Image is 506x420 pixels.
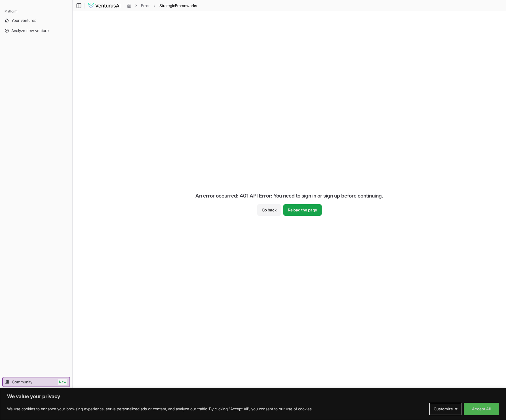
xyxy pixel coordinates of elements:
[2,26,70,35] a: Analyze new venture
[175,3,197,8] span: Frameworks
[191,187,388,204] div: An error occurred: 401 API Error: You need to sign in or sign up before continuing.
[2,7,70,16] div: Platform
[12,379,32,385] span: Community
[11,28,49,33] span: Analyze new venture
[141,3,150,9] a: Error
[257,204,281,216] button: Go back
[464,403,499,415] button: Accept All
[7,393,499,400] p: We value your privacy
[11,18,36,23] span: Your ventures
[127,3,197,9] nav: breadcrumb
[7,406,313,412] p: We use cookies to enhance your browsing experience, serve personalized ads or content, and analyz...
[159,3,197,9] span: StrategicFrameworks
[3,377,69,387] a: CommunityNew
[88,2,121,9] img: logo
[429,403,461,415] button: Customize
[283,204,322,216] button: Reload the page
[2,16,70,25] a: Your ventures
[58,379,67,385] span: New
